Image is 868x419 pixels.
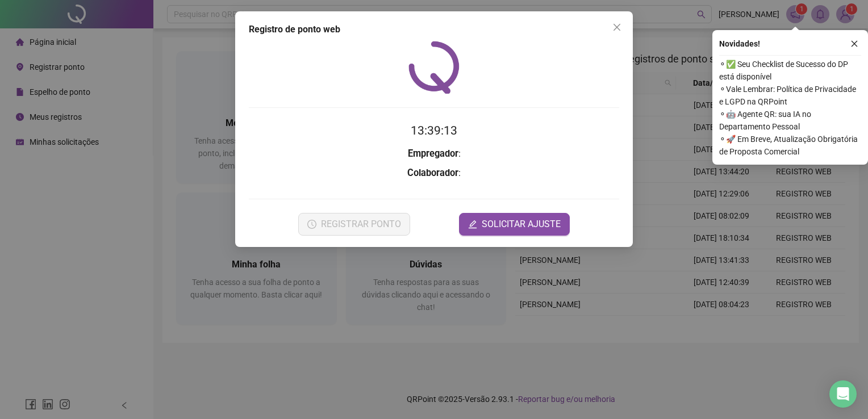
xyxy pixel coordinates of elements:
span: ⚬ ✅ Seu Checklist de Sucesso do DP está disponível [719,58,861,83]
strong: Empregador [408,148,458,159]
div: Open Intercom Messenger [829,380,857,408]
span: edit [468,220,477,229]
img: QRPoint [408,41,460,94]
button: REGISTRAR PONTO [298,213,410,236]
time: 13:39:13 [411,124,457,137]
h3: : [249,166,619,181]
span: Novidades ! [719,37,760,50]
span: ⚬ 🚀 Em Breve, Atualização Obrigatória de Proposta Comercial [719,133,861,158]
button: Close [608,18,626,36]
span: ⚬ 🤖 Agente QR: sua IA no Departamento Pessoal [719,108,861,133]
span: ⚬ Vale Lembrar: Política de Privacidade e LGPD na QRPoint [719,83,861,108]
span: SOLICITAR AJUSTE [482,217,561,231]
strong: Colaborador [407,167,458,178]
span: close [612,23,621,32]
span: close [850,40,858,48]
button: editSOLICITAR AJUSTE [459,213,570,236]
h3: : [249,146,619,161]
div: Registro de ponto web [249,23,619,36]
